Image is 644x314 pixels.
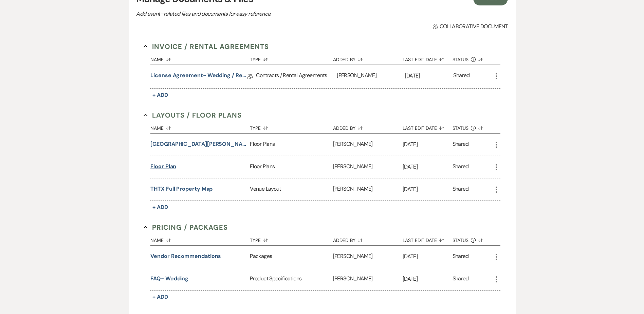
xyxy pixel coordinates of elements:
button: Type [250,52,333,65]
button: + Add [150,292,170,302]
div: [PERSON_NAME] [333,134,403,156]
button: THTX Full Property Map [150,185,213,193]
button: + Add [150,203,170,212]
button: Last Edit Date [403,232,453,245]
div: [PERSON_NAME] [337,65,405,88]
span: + Add [152,293,168,300]
span: Status [453,126,469,130]
button: Name [150,232,250,245]
button: Last Edit Date [403,120,453,133]
button: Pricing / Packages [144,222,228,232]
div: Packages [250,246,333,268]
button: Status [453,232,492,245]
span: Status [453,57,469,62]
button: Added By [333,52,403,65]
button: Invoice / Rental Agreements [144,41,269,52]
div: [PERSON_NAME] [333,178,403,200]
div: Shared [453,140,469,149]
div: Shared [453,252,469,261]
button: FAQ- Wedding [150,275,188,283]
div: [PERSON_NAME] [333,246,403,268]
p: [DATE] [403,275,453,283]
p: [DATE] [403,162,453,171]
button: Last Edit Date [403,52,453,65]
span: Status [453,238,469,243]
div: Contracts / Rental Agreements [256,65,337,88]
div: Shared [453,71,470,82]
div: [PERSON_NAME] [333,156,403,178]
p: [DATE] [403,140,453,149]
span: Collaborative document [433,22,508,31]
button: [GEOGRAPHIC_DATA][PERSON_NAME] - Blank with Grid [150,140,247,148]
button: Type [250,232,333,245]
span: + Add [152,91,168,99]
p: [DATE] [405,71,454,80]
button: Name [150,52,250,65]
div: Floor Plans [250,156,333,178]
div: [PERSON_NAME] [333,268,403,290]
button: Status [453,120,492,133]
button: Added By [333,232,403,245]
button: Added By [333,120,403,133]
button: Status [453,52,492,65]
div: Floor Plans [250,134,333,156]
div: Venue Layout [250,178,333,200]
div: Product Specifications [250,268,333,290]
p: [DATE] [403,252,453,261]
button: + Add [150,90,170,100]
span: + Add [152,204,168,211]
button: Floor Plan [150,162,176,171]
a: License Agreement- Wedding / Reception Only [150,71,247,82]
button: Layouts / Floor Plans [144,110,242,120]
div: Shared [453,162,469,172]
div: Shared [453,185,469,194]
div: Shared [453,275,469,284]
button: Name [150,120,250,133]
button: Type [250,120,333,133]
p: [DATE] [403,185,453,194]
p: Add event–related files and documents for easy reference. [136,10,374,18]
button: Vendor Recommendations [150,252,221,260]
